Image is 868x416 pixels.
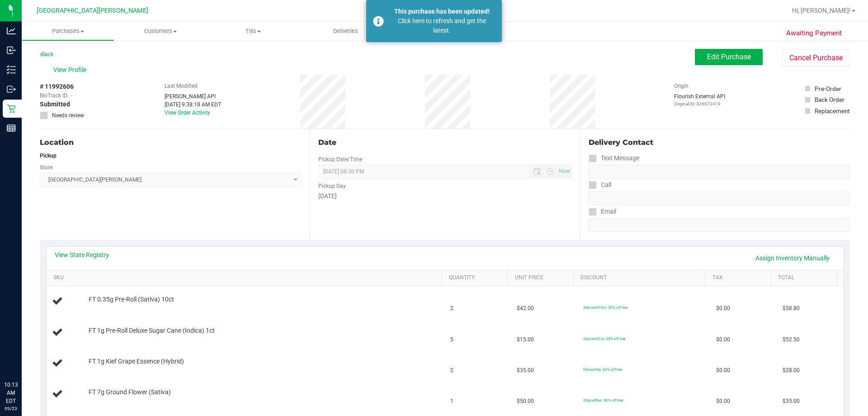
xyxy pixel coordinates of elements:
[792,7,851,14] span: Hi, [PERSON_NAME]!
[7,65,16,74] inline-svg: Inventory
[207,22,300,41] a: Tills
[114,22,207,41] a: Customers
[7,104,16,113] inline-svg: Retail
[208,27,299,35] span: Tills
[115,27,207,35] span: Customers
[89,388,171,397] span: FT 7g Ground Flower (Sativa)
[7,26,16,35] inline-svg: Analytics
[318,191,571,201] div: [DATE]
[165,110,210,116] a: View Order Activity
[89,295,174,304] span: FT 0.35g Pre-Roll (Sativa) 10ct
[589,165,850,178] input: Format: (999) 999-9999
[583,305,627,310] span: 30preroll10ct: 30% off line
[783,397,800,406] span: $35.00
[517,366,534,375] span: $35.00
[52,111,84,120] span: Needs review
[4,381,18,405] p: 10:13 AM EDT
[165,82,198,90] label: Last Modified
[815,84,841,93] div: Pre-Order
[165,92,221,100] div: [PERSON_NAME] API
[53,274,438,282] a: SKU
[40,153,57,159] strong: Pickup
[450,397,453,406] span: 1
[783,304,800,313] span: $58.80
[7,124,16,133] inline-svg: Reports
[517,304,534,313] span: $42.00
[716,366,730,375] span: $0.00
[783,366,800,375] span: $28.00
[786,28,842,38] span: Awaiting Payment
[40,91,69,100] span: BioTrack ID:
[515,274,570,282] a: Unit Price
[40,82,74,91] span: # 11992606
[55,250,109,259] a: View State Registry
[318,155,362,163] label: Pickup Date/Time
[389,16,495,35] div: Click here to refresh and get the latest.
[40,137,302,148] div: Location
[589,152,639,165] label: Text Message
[815,106,849,115] div: Replacement
[450,366,453,375] span: 2
[318,182,346,190] label: Pickup Day
[589,178,611,191] label: Call
[53,65,90,75] span: View Profile
[89,326,215,335] span: FT 1g Pre-Roll Deluxe Sugar Cane (Indica) 1ct
[318,137,571,148] div: Date
[389,7,495,16] div: This purchase has been updated!
[589,137,850,148] div: Delivery Contact
[299,22,392,41] a: Deliveries
[450,335,453,344] span: 5
[674,82,689,90] label: Origin
[707,53,751,61] span: Edit Purchase
[782,49,850,67] button: Cancel Purchase
[716,335,730,344] span: $0.00
[4,405,18,412] p: 09/23
[22,22,114,41] a: Purchases
[712,274,768,282] a: Tax
[589,191,850,205] input: Format: (999) 999-9999
[583,336,625,341] span: 30preroll1ct: 30% off line
[583,367,622,372] span: 60monthly: 60% off line
[71,91,72,100] span: -
[22,27,114,35] span: Purchases
[517,335,534,344] span: $15.00
[716,304,730,313] span: $0.00
[815,95,844,104] div: Back Order
[321,27,370,35] span: Deliveries
[40,51,53,57] a: Back
[583,398,623,402] span: 30grndflwr: 30% off line
[695,49,763,65] button: Edit Purchase
[783,335,800,344] span: $52.50
[580,274,702,282] a: Discount
[674,92,725,107] div: Flourish External API
[517,397,534,406] span: $50.00
[449,274,504,282] a: Quantity
[37,7,148,14] span: [GEOGRAPHIC_DATA][PERSON_NAME]
[674,100,725,107] p: Original ID: 326972419
[589,205,616,218] label: Email
[165,100,221,109] div: [DATE] 9:38:18 AM EDT
[450,304,453,313] span: 2
[716,397,730,406] span: $0.00
[7,85,16,94] inline-svg: Outbound
[89,357,184,366] span: FT 1g Kief Grape Essence (Hybrid)
[9,344,36,371] iframe: Resource center
[40,163,52,172] label: Store
[778,274,833,282] a: Total
[750,250,835,266] a: Assign Inventory Manually
[7,46,16,55] inline-svg: Inbound
[40,100,70,109] span: Submitted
